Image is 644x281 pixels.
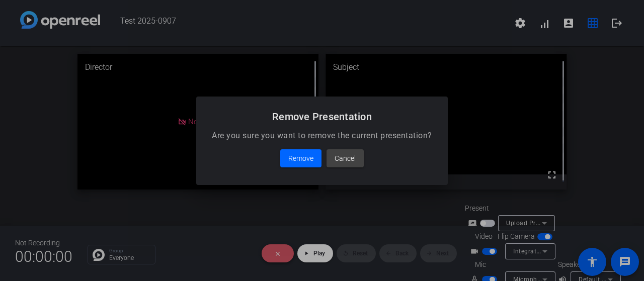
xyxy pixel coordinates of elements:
[288,152,313,164] span: Remove
[335,152,356,164] span: Cancel
[280,149,321,167] button: Remove
[208,130,436,142] p: Are you sure you want to remove the current presentation?
[208,109,436,125] h2: Remove Presentation
[327,149,364,167] button: Cancel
